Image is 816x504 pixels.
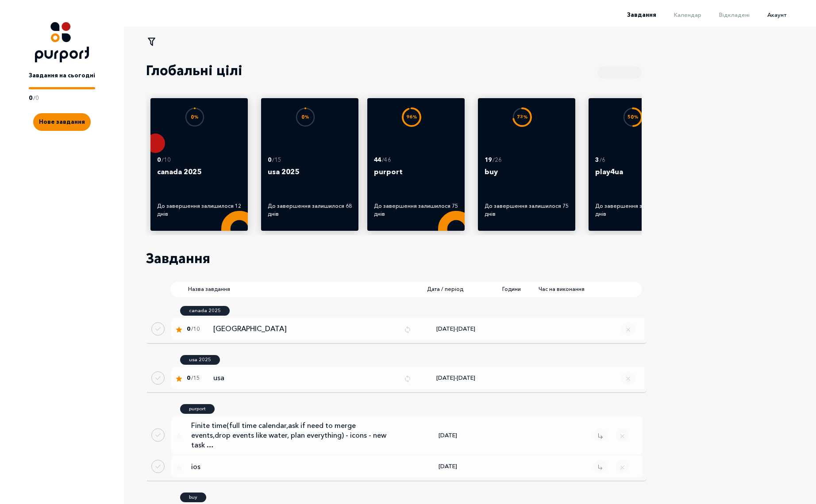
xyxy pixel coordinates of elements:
[272,156,281,164] p: / 15
[180,306,230,316] a: canada 2025
[151,428,165,442] button: Done task
[616,428,629,442] button: Close popup
[33,102,91,131] a: Create new task
[33,94,35,103] p: /
[600,156,605,164] p: / 6
[191,462,390,471] p: ios
[209,324,412,334] a: [GEOGRAPHIC_DATA]Repeat icon
[412,325,500,333] div: [DATE] - [DATE]
[191,420,390,450] p: Finite time(full time calendar,ask if need to merge events,drop events like water, plan everythin...
[485,202,569,218] div: До завершення залишилося 75 днів
[146,61,242,80] p: Глобальні цілі
[187,325,190,333] span: 0
[39,118,85,125] span: Нове завдання
[189,307,221,314] p: canada 2025
[485,156,492,164] p: 19
[157,156,161,164] p: 0
[213,373,397,383] p: usa
[180,404,215,414] a: purport
[209,373,412,383] a: usaRepeat icon
[719,11,750,18] span: Відкладені
[750,11,786,18] a: Акаунт
[374,105,458,223] a: 96%44 /46purportДо завершення залишилося 75 днів
[157,202,241,218] div: До завершення залишилося 12 днів
[595,202,679,218] div: До завершення залишилося 75 днів
[382,156,391,164] p: / 46
[162,156,171,164] p: / 10
[622,322,635,336] button: Remove regular task
[268,166,352,188] p: usa 2025
[151,322,165,336] button: Done regular task
[35,94,39,103] p: 0
[595,166,679,188] p: play4ua
[485,105,569,223] a: 73%19 /26buyДо завершення залишилося 75 днів
[151,460,165,473] button: Done task
[146,248,210,268] p: Завдання
[191,325,200,333] span: / 10
[616,460,629,473] button: Close popup
[656,11,701,18] a: Календар
[701,11,750,18] a: Відкладені
[493,156,502,164] p: / 26
[189,356,211,363] p: usa 2025
[29,71,95,80] p: Завдання на сьогодні
[594,428,607,442] button: Remove task
[157,166,241,188] p: canada 2025
[268,202,352,218] div: До завершення залишилося 68 днів
[268,156,271,164] p: 0
[189,405,206,412] p: purport
[427,285,471,293] span: Дата / період
[151,371,165,385] button: Done regular task
[374,156,381,164] p: 44
[767,11,786,18] span: Акаунт
[35,22,89,62] img: Logo icon
[301,114,309,120] text: 0 %
[412,374,500,382] div: [DATE] - [DATE]
[189,493,197,501] p: buy
[191,374,200,382] span: / 15
[180,493,206,502] a: buy
[622,371,635,385] button: Remove regular task
[187,374,190,382] span: 0
[485,166,569,188] p: buy
[268,105,352,223] a: 0%0 /15usa 2025До завершення залишилося 68 днів
[188,285,400,293] span: Назва завдання
[517,114,528,120] text: 73 %
[406,114,417,120] text: 96 %
[374,166,458,188] p: purport
[182,462,404,471] a: ios
[404,462,492,471] div: [DATE]
[404,326,412,334] img: Repeat icon
[191,114,199,120] text: 0 %
[213,324,397,334] p: [GEOGRAPHIC_DATA]
[627,114,639,120] text: 50 %
[539,285,585,293] span: Час на виконання
[597,66,642,79] button: Show all goals
[595,105,679,223] a: 50%3 /6play4uaДо завершення залишилося 75 днів
[404,431,492,440] div: [DATE]
[182,420,404,450] a: Finite time(full time calendar,ask if need to merge events,drop events like water, plan everythin...
[404,375,412,383] img: Repeat icon
[33,113,91,131] button: Create new task
[29,94,32,103] p: 0
[29,62,95,102] a: Завдання на сьогодні0/0
[594,460,607,473] button: Remove task
[609,11,656,18] a: Завдання
[674,11,701,18] span: Календар
[627,11,656,18] span: Завдання
[180,355,220,365] a: usa 2025
[595,156,599,164] p: 3
[157,105,241,223] a: 0%0 /10canada 2025До завершення залишилося 12 днів
[502,285,521,293] span: Години
[374,202,458,218] div: До завершення залишилося 75 днів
